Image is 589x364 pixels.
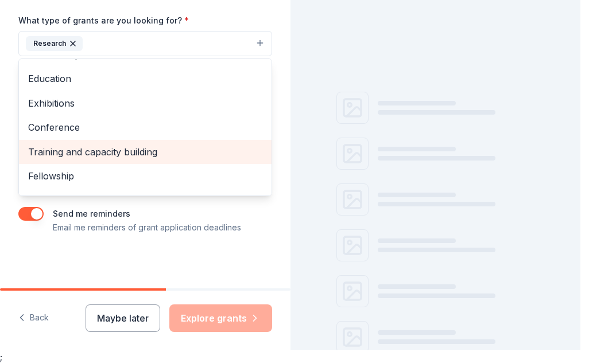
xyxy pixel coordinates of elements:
div: Research [26,36,83,51]
span: Conference [28,120,262,135]
span: Other [28,193,262,208]
button: Research [18,31,272,56]
span: Training and capacity building [28,144,262,159]
div: Research [18,58,272,196]
span: Exhibitions [28,96,262,111]
span: Education [28,71,262,86]
span: Fellowship [28,169,262,183]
